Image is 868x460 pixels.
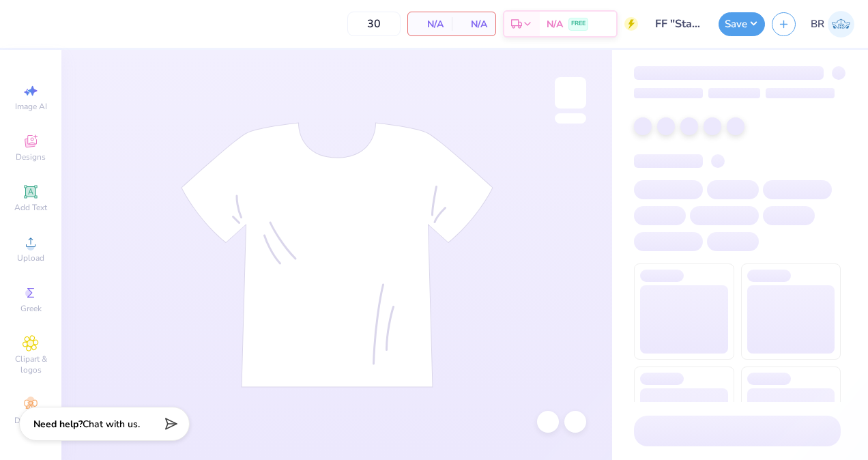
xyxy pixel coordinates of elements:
[347,12,401,36] input: – –
[16,152,46,162] span: Designs
[416,17,444,31] span: N/A
[17,253,44,263] span: Upload
[15,101,47,112] span: Image AI
[83,418,140,431] span: Chat with us.
[828,11,854,38] img: Brianna Ruscoe
[645,10,712,38] input: Untitled Design
[14,202,47,213] span: Add Text
[547,17,563,31] span: N/A
[719,12,765,36] button: Save
[20,303,42,314] span: Greek
[7,354,55,375] span: Clipart & logos
[460,17,487,31] span: N/A
[811,11,854,38] a: BR
[14,415,47,426] span: Decorate
[571,19,585,29] span: FREE
[811,16,824,32] span: BR
[181,122,493,388] img: tee-skeleton.svg
[33,418,83,431] strong: Need help?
